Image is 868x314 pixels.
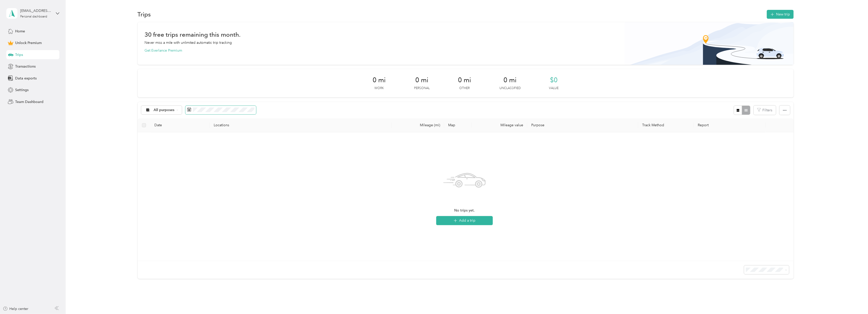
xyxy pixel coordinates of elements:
[15,76,37,81] span: Data exports
[138,12,151,17] h1: Trips
[392,118,444,132] th: Mileage (mi)
[15,87,29,93] span: Settings
[458,76,471,84] span: 0 mi
[414,86,430,91] p: Personal
[638,118,694,132] th: Track Method
[840,286,868,314] iframe: Everlance-gr Chat Button Frame
[15,64,36,69] span: Transactions
[625,22,794,65] img: Banner
[210,118,392,132] th: Locations
[375,86,384,91] p: Work
[527,118,638,132] th: Purpose
[3,306,29,311] button: Help center
[154,108,175,112] span: All purposes
[436,216,493,225] button: Add a trip
[503,76,517,84] span: 0 mi
[549,86,559,91] p: Value
[15,29,25,34] span: Home
[694,118,766,132] th: Report
[472,118,527,132] th: Mileage value
[20,8,52,13] div: [EMAIL_ADDRESS][DOMAIN_NAME]
[767,10,794,19] button: New trip
[373,76,386,84] span: 0 mi
[15,40,42,46] span: Unlock Premium
[460,86,470,91] p: Other
[444,118,472,132] th: Map
[754,106,776,115] button: Filters
[20,15,47,18] div: Personal dashboard
[15,52,23,57] span: Trips
[15,99,43,104] span: Team Dashboard
[145,40,232,45] p: Never miss a mile with unlimited automatic trip tracking
[145,48,182,53] button: Get Everlance Premium
[454,208,475,213] span: No trips yet.
[550,76,558,84] span: $0
[499,86,521,91] p: Unclassified
[150,118,210,132] th: Date
[145,32,241,37] h1: 30 free trips remaining this month.
[415,76,428,84] span: 0 mi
